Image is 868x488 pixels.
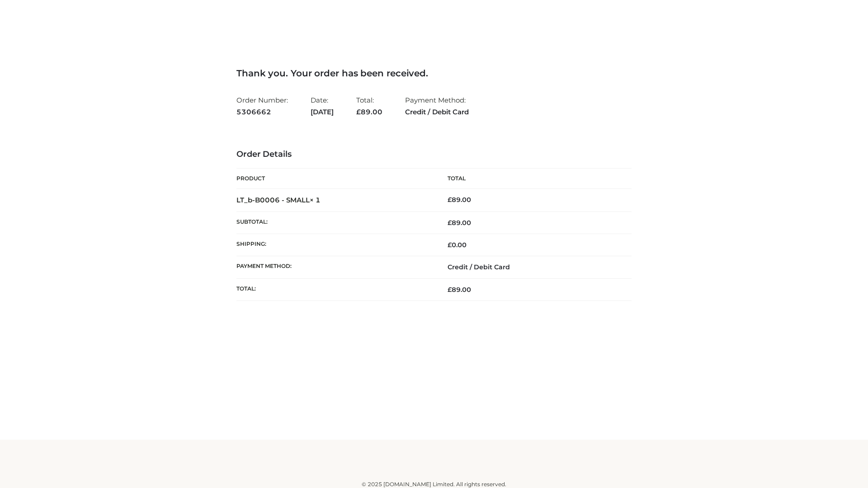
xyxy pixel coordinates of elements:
bdi: 0.00 [448,241,467,249]
li: Order Number: [236,92,288,120]
strong: Credit / Debit Card [405,106,469,118]
th: Product [236,169,434,189]
li: Date: [311,92,334,120]
span: 89.00 [448,219,471,227]
strong: LT_b-B0006 - SMALL [236,196,321,204]
li: Payment Method: [405,92,469,120]
span: 89.00 [448,286,471,294]
span: £ [448,196,452,204]
span: £ [448,241,452,249]
th: Payment method: [236,256,434,278]
th: Total [434,169,632,189]
strong: × 1 [310,196,321,204]
li: Total: [356,92,382,120]
bdi: 89.00 [448,196,471,204]
span: £ [448,219,452,227]
th: Subtotal: [236,211,434,234]
h3: Order Details [236,150,632,160]
th: Shipping: [236,234,434,256]
strong: [DATE] [311,106,334,118]
span: £ [448,286,452,294]
span: 89.00 [356,108,382,116]
h3: Thank you. Your order has been received. [236,68,632,79]
th: Total: [236,278,434,300]
td: Credit / Debit Card [434,256,632,278]
span: £ [356,108,361,116]
strong: 5306662 [236,106,288,118]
